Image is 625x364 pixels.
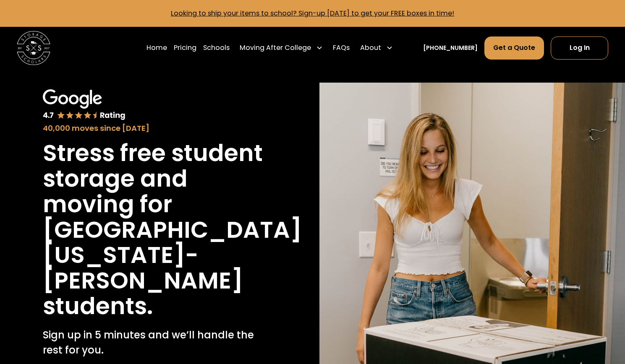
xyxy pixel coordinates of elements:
a: Pricing [174,36,196,60]
a: Home [146,36,167,60]
div: About [360,43,381,53]
p: Sign up in 5 minutes and we’ll handle the rest for you. [43,328,263,358]
a: Log In [551,36,608,59]
h1: students. [43,294,153,319]
a: Get a Quote [484,36,544,59]
a: Schools [203,36,230,60]
a: [PHONE_NUMBER] [423,44,478,52]
a: FAQs [333,36,350,60]
div: Moving After College [240,43,311,53]
h1: Stress free student storage and moving for [43,140,263,217]
img: Storage Scholars main logo [17,31,50,65]
img: Google 4.7 star rating [43,89,126,121]
h1: [GEOGRAPHIC_DATA][US_STATE]-[PERSON_NAME] [43,217,302,294]
div: 40,000 moves since [DATE] [43,122,263,134]
a: Looking to ship your items to school? Sign-up [DATE] to get your FREE boxes in time! [171,8,454,18]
